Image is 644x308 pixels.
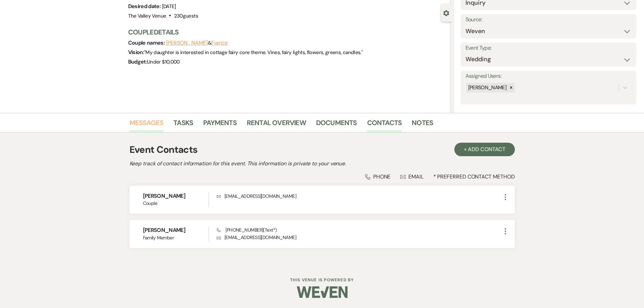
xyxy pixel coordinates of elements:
p: [EMAIL_ADDRESS][DOMAIN_NAME] [217,234,501,241]
h2: Keep track of contact information for this event. This information is private to your venue. [129,160,515,168]
button: + Add Contact [454,143,515,156]
a: Notes [412,117,433,132]
div: * Preferred Contact Method [129,173,515,180]
label: Event Type: [466,43,631,53]
span: " My daughter is interested in cottage fairy core theme. Vines, fairy lights, flowers, greens, ca... [144,49,363,56]
h1: Event Contacts [129,143,198,157]
label: Assigned Users: [466,71,631,81]
span: 230 guests [174,13,198,19]
div: Phone [365,173,391,180]
button: Close lead details [443,9,449,16]
a: Payments [203,117,237,132]
span: [PHONE_NUMBER] (Text*) [217,227,277,233]
a: Rental Overview [247,117,306,132]
a: Tasks [173,117,193,132]
a: Documents [316,117,357,132]
button: Fiance [211,40,228,46]
span: Couple [143,200,209,207]
p: [EMAIL_ADDRESS][DOMAIN_NAME] [217,192,501,200]
span: Under $10,000 [147,58,180,65]
span: The Valley Venue [128,13,166,19]
h3: Couple Details [128,27,444,37]
h6: [PERSON_NAME] [143,227,209,234]
span: [DATE] [162,3,176,10]
span: Budget: [128,58,147,65]
label: Source: [466,15,631,25]
a: Contacts [367,117,402,132]
span: Family Member [143,234,209,241]
button: [PERSON_NAME] [166,40,208,46]
div: [PERSON_NAME] [466,83,508,93]
span: Desired date: [128,3,162,10]
img: Weven Logo [297,280,348,304]
span: & [166,40,228,46]
h6: [PERSON_NAME] [143,192,209,200]
a: Messages [129,117,164,132]
span: Vision: [128,49,144,56]
span: Couple names: [128,39,166,46]
div: Email [400,173,424,180]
